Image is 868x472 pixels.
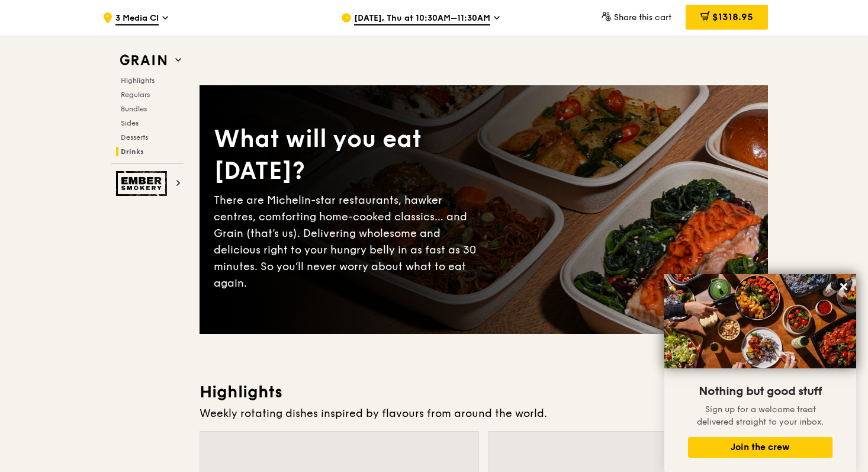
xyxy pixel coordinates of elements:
[712,11,753,23] span: $1318.95
[664,274,856,368] img: DSC07876-Edit02-Large.jpeg
[354,12,490,25] span: [DATE], Thu at 10:30AM–11:30AM
[116,50,171,71] img: Grain web logo
[614,12,671,23] span: Share this cart
[200,405,768,422] div: Weekly rotating dishes inspired by flavours from around the world.
[834,277,853,296] button: Close
[688,437,832,458] button: Join the crew
[121,147,144,156] span: Drinks
[121,91,150,99] span: Regulars
[699,384,822,399] span: Nothing but good stuff
[214,123,484,187] div: What will you eat [DATE]?
[116,171,171,196] img: Ember Smokery web logo
[121,119,139,127] span: Sides
[121,133,148,142] span: Desserts
[115,12,159,25] span: 3 Media Cl
[121,76,155,85] span: Highlights
[214,192,484,291] div: There are Michelin-star restaurants, hawker centres, comforting home-cooked classics… and Grain (...
[200,381,768,403] h3: Highlights
[121,105,147,113] span: Bundles
[697,404,824,427] span: Sign up for a welcome treat delivered straight to your inbox.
